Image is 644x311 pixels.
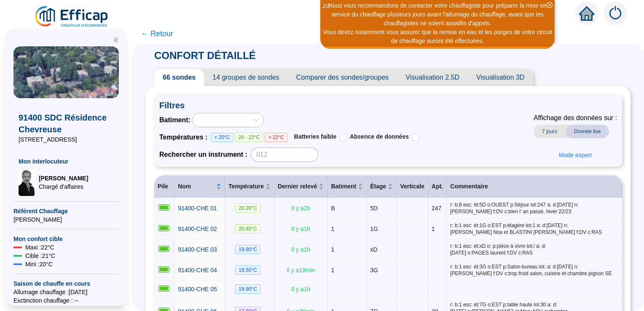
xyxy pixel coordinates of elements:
[322,3,330,9] i: 2 / 2
[450,222,619,236] span: r: b:1 esc: ét:1G o:EST p:étagère lot:1 a: d:[DATE] n:[PERSON_NAME] Noa et BLASTINI [PERSON_NAME]...
[370,225,378,232] span: 1G
[13,296,119,305] span: Exctinction chauffage : --
[159,99,617,111] span: Filtres
[566,125,609,138] span: Donnée live
[178,285,217,294] a: 91400-CHE 05
[19,169,35,196] img: Chargé d'affaires
[450,243,619,256] span: r: b:1 esc: ét:xD o: p:pièce à vivre lot:/ a: d:[DATE] n:PAGES laurent f:DV c:RAS
[235,265,260,275] span: 19.50 °C
[225,175,274,198] th: Température
[291,205,310,212] span: Il y a 2 h
[251,147,318,162] input: 012
[178,245,217,254] a: 91400-CHE 03
[39,174,88,182] span: [PERSON_NAME]
[432,205,441,212] span: 247
[178,246,217,253] span: 91400-CHE 03
[331,225,334,232] span: 1
[350,133,409,140] span: Absence de données
[331,182,356,191] span: Batiment
[204,69,287,86] span: 14 groupes de sondes
[397,175,428,198] th: Verticale
[19,112,114,135] span: 91400 SDC Résidence Chevreuse
[331,205,335,212] span: B
[367,175,397,198] th: Étage
[291,225,310,232] span: Il y a 1 h
[113,37,119,43] span: double-left
[432,225,435,232] span: 1
[13,235,119,243] span: Mon confort cible
[146,50,264,61] span: CONFORT DÉTAILLÉ
[19,157,114,166] span: Mon interlocuteur
[428,175,447,198] th: Apt.
[370,205,378,212] span: 5D
[322,1,553,28] div: Nous vous recommandons de contacter votre chauffagiste pour préparer la mise en service du chauff...
[291,246,310,253] span: Il y a 1 h
[228,182,264,191] span: Température
[211,133,233,142] span: < 20°C
[397,69,468,86] span: Visualisation 2.5D
[159,150,247,160] span: Rechercher un instrument :
[178,205,217,212] span: 91400-CHE 01
[604,2,627,25] img: alerts
[13,288,119,296] span: Allumage chauffage : [DATE]
[447,175,622,198] th: Commentaire
[13,207,119,215] span: Référent Chauffage
[178,204,217,213] a: 91400-CHE 01
[178,225,217,233] a: 91400-CHE 02
[294,133,336,140] span: Batteries faible
[178,225,217,232] span: 91400-CHE 02
[450,263,619,277] span: r: b:1 esc: ét:3G o:EST p:Salon-bureau lot: a: d:[DATE] n:[PERSON_NAME] f:DV c:trop froid salon, ...
[235,224,260,233] span: 20.40 °C
[534,125,566,138] span: 7 jours
[25,260,53,268] span: Mini : 20 °C
[265,133,287,142] span: > 22°C
[13,215,119,224] span: [PERSON_NAME]
[25,243,54,252] span: Maxi : 22 °C
[174,175,225,198] th: Nom
[331,246,334,253] span: 1
[235,245,260,254] span: 19.90 °C
[141,28,173,40] span: ← Retour
[178,267,217,273] span: 91400-CHE 04
[547,2,553,8] span: close-circle
[178,266,217,275] a: 91400-CHE 04
[287,267,315,273] span: Il y a 19 min
[235,284,260,294] span: 19.90 °C
[288,69,397,86] span: Comparer des sondes/groupes
[370,182,386,191] span: Étage
[34,5,110,29] img: efficap energie logo
[370,267,378,273] span: 3G
[178,182,215,191] span: Nom
[278,182,317,191] span: Dernier relevé
[235,204,260,213] span: 20.20 °C
[178,286,217,292] span: 91400-CHE 05
[450,201,619,215] span: r: b:8 esc: ét:5D o:OUEST p:Séjour lot:247 a: d:[DATE] n:[PERSON_NAME] f:DV c:bien l' an passé, h...
[322,28,553,46] div: Vous devez notamment vous assurer que la remise en eau et les purges de votre circuit de chauffag...
[159,115,191,125] span: Batiment :
[158,183,168,190] span: Pile
[552,148,598,162] button: Mode expert
[25,252,55,260] span: Cible : 21 °C
[331,267,334,273] span: 1
[370,246,377,253] span: xD
[327,175,367,198] th: Batiment
[19,135,114,144] span: [STREET_ADDRESS]
[579,6,594,21] span: home
[39,182,88,191] span: Chargé d'affaires
[274,175,327,198] th: Dernier relevé
[559,151,592,160] span: Mode expert
[468,69,533,86] span: Visualisation 3D
[154,69,204,86] span: 66 sondes
[235,133,263,142] span: 20 - 22°C
[13,279,119,288] span: Saison de chauffe en cours
[159,132,211,142] span: Températures :
[291,286,310,292] span: Il y a 1 h
[534,113,617,123] span: Affichage des données sur :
